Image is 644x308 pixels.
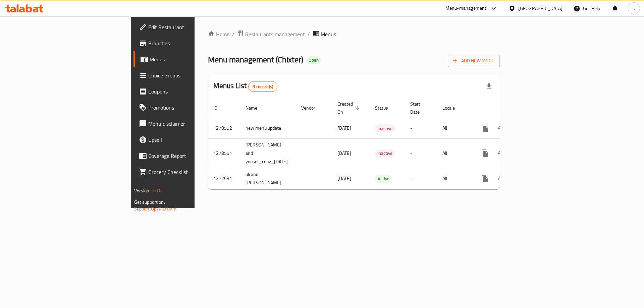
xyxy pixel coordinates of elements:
[337,124,351,132] span: [DATE]
[375,104,397,112] span: Status
[321,30,336,38] span: Menus
[375,149,395,157] span: Inactive
[337,149,351,158] span: [DATE]
[337,100,362,116] span: Created On
[249,83,277,90] span: 3 record(s)
[375,125,395,132] span: Inactive
[308,30,310,38] li: /
[148,152,233,160] span: Coverage Report
[445,4,487,12] div: Menu-management
[477,120,493,136] button: more
[410,100,429,116] span: Start Date
[134,198,165,206] span: Get support on:
[152,186,162,195] span: 1.0.0
[133,83,238,100] a: Coupons
[133,148,238,164] a: Coverage Report
[208,30,500,39] nav: breadcrumb
[208,52,303,67] span: Menu management ( Chixter )
[493,120,509,136] button: Change Status
[150,55,233,63] span: Menus
[133,67,238,83] a: Choice Groups
[133,35,238,51] a: Branches
[148,120,233,128] span: Menu disclaimer
[213,81,277,92] h2: Menus List
[148,39,233,47] span: Branches
[405,118,437,138] td: -
[306,56,321,64] div: Open
[148,87,233,96] span: Coupons
[375,149,395,158] div: Inactive
[405,168,437,189] td: -
[148,104,233,112] span: Promotions
[133,19,238,35] a: Edit Restaurant
[633,5,635,12] span: s
[477,145,493,161] button: more
[148,168,233,176] span: Grocery Checklist
[518,5,562,12] div: [GEOGRAPHIC_DATA]
[134,186,151,195] span: Version:
[133,132,238,148] a: Upsell
[405,138,437,168] td: -
[213,104,226,112] span: ID
[437,118,472,138] td: All
[477,171,493,187] button: more
[437,168,472,189] td: All
[306,57,321,63] span: Open
[133,51,238,67] a: Menus
[493,145,509,161] button: Change Status
[375,175,392,183] span: Active
[493,171,509,187] button: Change Status
[133,100,238,116] a: Promotions
[248,81,277,92] div: Total records count
[337,174,351,183] span: [DATE]
[133,164,238,180] a: Grocery Checklist
[481,78,497,95] div: Export file
[148,136,233,144] span: Upsell
[448,55,500,67] button: Add New Menu
[472,98,547,118] th: Actions
[453,57,494,65] span: Add New Menu
[437,138,472,168] td: All
[246,104,266,112] span: Name
[442,104,464,112] span: Locale
[148,23,233,31] span: Edit Restaurant
[240,168,296,189] td: ali and [PERSON_NAME]
[240,118,296,138] td: new menu update
[208,98,547,189] table: enhanced table
[237,30,305,39] a: Restaurants management
[245,30,305,38] span: Restaurants management
[301,104,324,112] span: Vendor
[134,204,177,213] a: Support.OpsPlatform
[148,71,233,79] span: Choice Groups
[240,138,296,168] td: [PERSON_NAME] and yousef_copy_[DATE]
[375,124,395,132] div: Inactive
[133,116,238,132] a: Menu disclaimer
